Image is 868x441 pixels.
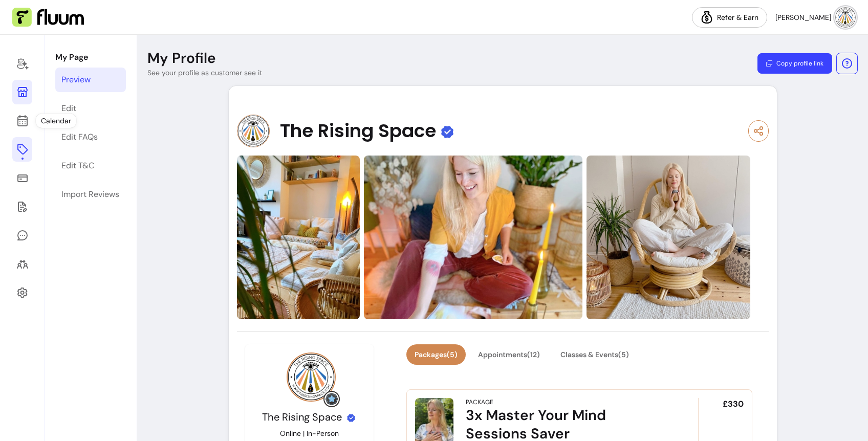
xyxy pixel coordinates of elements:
img: https://d22cr2pskkweo8.cloudfront.net/ccc85b40-85c6-4e0e-b2be-b7f63867e760 [237,156,360,319]
a: Offerings [12,137,32,162]
a: Home [12,51,32,76]
p: Online | In-Person [280,428,339,438]
img: Provider image [287,352,336,402]
a: My Messages [12,223,32,248]
div: Calendar [36,114,76,128]
div: Preview [61,74,91,86]
div: Edit [61,102,76,115]
a: Forms [12,194,32,219]
a: Import Reviews [55,182,126,207]
a: Edit [55,96,126,121]
img: avatar [835,7,856,28]
a: My Page [12,80,32,104]
span: The Rising Space [280,121,436,141]
img: Grow [325,393,338,405]
a: Sales [12,166,32,190]
div: Import Reviews [61,188,119,201]
a: Calendar [12,108,32,133]
a: Settings [12,280,32,305]
img: https://d22cr2pskkweo8.cloudfront.net/3fbd3d03-cede-4553-a014-7ea52aa76c00 [587,156,750,319]
p: My Profile [147,49,216,68]
img: Provider image [237,115,270,147]
p: My Page [55,51,126,63]
div: Package [466,398,493,406]
a: Edit FAQs [55,125,126,149]
a: Preview [55,68,126,92]
img: Fluum Logo [12,8,84,27]
p: See your profile as customer see it [147,68,262,78]
div: Edit T&C [61,160,94,172]
div: Edit FAQs [61,131,98,143]
button: Classes & Events(5) [552,344,637,365]
button: Copy profile link [757,53,832,74]
a: Refer & Earn [692,7,767,28]
a: Edit T&C [55,153,126,178]
span: [PERSON_NAME] [775,12,831,23]
a: Clients [12,252,32,276]
button: Appointments(12) [470,344,548,365]
button: Packages(5) [406,344,466,365]
img: https://d22cr2pskkweo8.cloudfront.net/0a18d819-897e-44ee-b11d-3b14b08c1856 [364,156,582,319]
span: The Rising Space [262,410,342,424]
button: avatar[PERSON_NAME] [775,7,856,28]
